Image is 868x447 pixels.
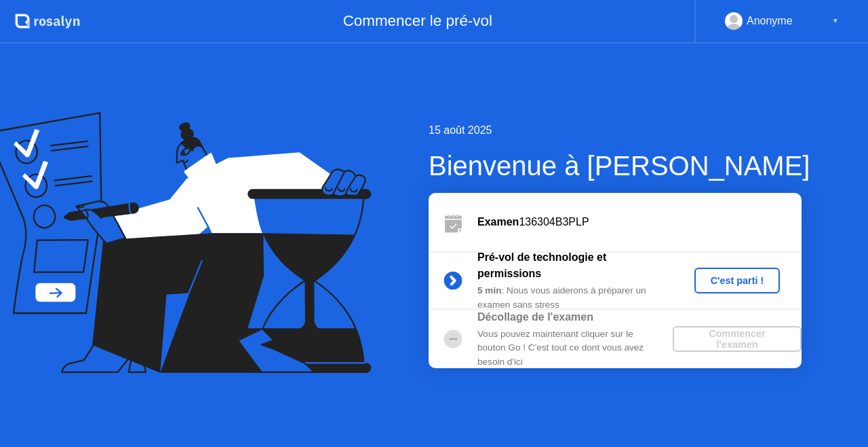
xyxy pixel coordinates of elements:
[673,326,802,352] button: Commencer l'examen
[477,327,673,369] div: Vous pouvez maintenant cliquer sur le bouton Go ! C'est tout ce dont vous avez besoin d'ici
[477,216,519,228] b: Examen
[700,275,775,286] div: C'est parti !
[477,251,606,279] b: Pré-vol de technologie et permissions
[477,285,502,296] b: 5 min
[747,12,793,30] div: Anonyme
[477,214,802,230] div: 136304B3PLP
[678,328,796,350] div: Commencer l'examen
[694,268,781,293] button: C'est parti !
[429,122,810,139] div: 15 août 2025
[477,311,593,323] b: Décollage de l'examen
[429,145,810,186] div: Bienvenue à [PERSON_NAME]
[832,12,839,30] div: ▼
[477,284,673,312] div: : Nous vous aiderons à préparer un examen sans stress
